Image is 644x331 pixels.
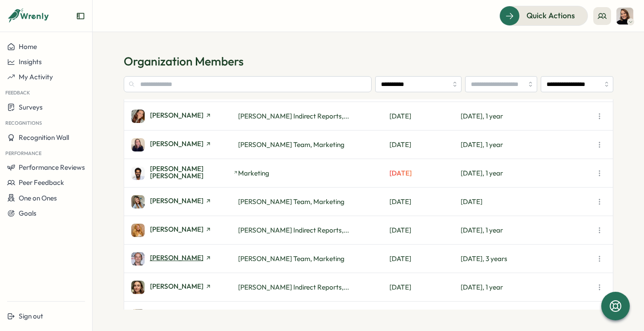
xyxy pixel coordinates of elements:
[131,224,238,237] a: Lucy Bird[PERSON_NAME]
[461,254,593,264] p: [DATE], 3 years
[150,140,203,147] span: [PERSON_NAME]
[238,112,349,120] span: [PERSON_NAME] Indirect Reports,...
[238,254,344,263] span: [PERSON_NAME] Team, Marketing
[19,73,53,81] span: My Activity
[150,254,203,261] span: [PERSON_NAME]
[461,140,593,150] p: [DATE], 1 year
[461,111,593,121] p: [DATE], 1 year
[150,165,231,179] span: [PERSON_NAME] [PERSON_NAME]
[131,224,145,237] img: Lucy Bird
[131,252,145,266] img: Max Shuter
[124,53,613,69] h1: Organization Members
[19,103,43,111] span: Surveys
[19,178,64,187] span: Peer Feedback
[131,167,145,180] img: Hantz Leger
[131,309,238,323] a: Sophia Whitham[PERSON_NAME]
[19,209,36,217] span: Goals
[19,312,43,320] span: Sign out
[131,195,238,208] a: Julie Gu[PERSON_NAME]
[389,282,461,292] p: [DATE]
[461,282,593,292] p: [DATE], 1 year
[19,133,69,142] span: Recognition Wall
[19,163,85,172] span: Performance Reviews
[131,281,145,294] img: Sarah Rutter
[76,12,85,20] button: Expand sidebar
[150,112,203,119] span: [PERSON_NAME]
[19,42,37,51] span: Home
[389,168,461,178] p: [DATE]
[616,8,633,25] img: Hannah Dempster
[389,140,461,150] p: [DATE]
[238,197,344,206] span: [PERSON_NAME] Team, Marketing
[131,110,238,123] a: Alix Burchell[PERSON_NAME]
[238,283,349,291] span: [PERSON_NAME] Indirect Reports,...
[131,195,145,208] img: Julie Gu
[19,194,57,202] span: One on Ones
[461,197,593,207] p: [DATE]
[131,252,238,266] a: Max Shuter[PERSON_NAME]
[131,138,238,151] a: Anna Kuhler[PERSON_NAME]
[238,226,349,234] span: [PERSON_NAME] Indirect Reports,...
[131,138,145,151] img: Anna Kuhler
[238,169,269,177] span: Marketing
[461,168,593,178] p: [DATE], 1 year
[527,10,575,21] span: Quick Actions
[19,57,42,66] span: Insights
[238,140,344,149] span: [PERSON_NAME] Team, Marketing
[389,197,461,207] p: [DATE]
[131,110,145,123] img: Alix Burchell
[131,165,238,181] a: Hantz Leger[PERSON_NAME] [PERSON_NAME]
[150,283,203,290] span: [PERSON_NAME]
[150,226,203,233] span: [PERSON_NAME]
[461,225,593,235] p: [DATE], 1 year
[150,197,203,204] span: [PERSON_NAME]
[389,225,461,235] p: [DATE]
[389,254,461,264] p: [DATE]
[131,309,145,323] img: Sophia Whitham
[499,6,588,25] button: Quick Actions
[131,281,238,294] a: Sarah Rutter[PERSON_NAME]
[389,111,461,121] p: [DATE]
